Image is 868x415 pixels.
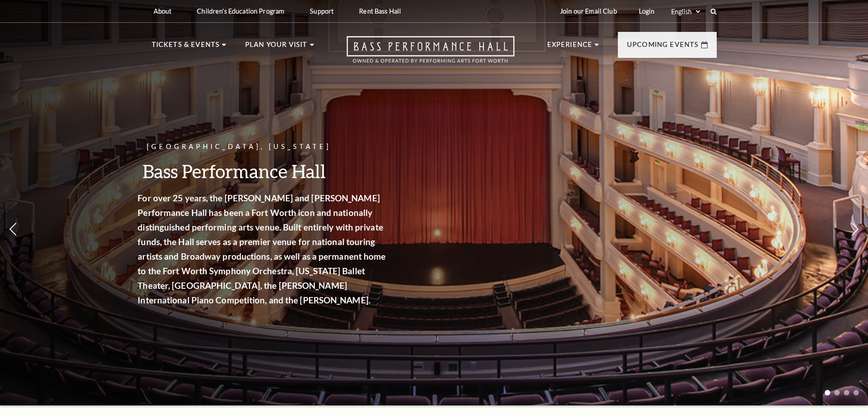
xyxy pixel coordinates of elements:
p: Experience [547,39,593,56]
p: About [154,7,172,15]
h3: Bass Performance Hall [148,159,399,183]
strong: For over 25 years, the [PERSON_NAME] and [PERSON_NAME] Performance Hall has been a Fort Worth ico... [148,193,396,305]
p: Children's Education Program [197,7,284,15]
p: Upcoming Events [627,39,699,56]
p: Tickets & Events [152,39,220,56]
p: Rent Bass Hall [359,7,401,15]
p: [GEOGRAPHIC_DATA], [US_STATE] [148,141,399,153]
p: Plan Your Visit [245,39,308,56]
select: Select: [669,7,702,16]
p: Support [310,7,334,15]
